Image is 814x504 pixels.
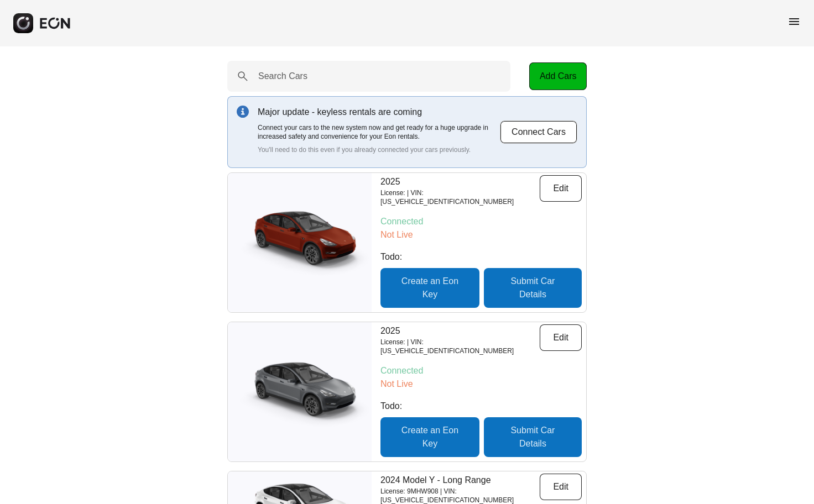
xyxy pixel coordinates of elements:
p: Not Live [380,377,582,391]
img: car [228,356,372,428]
button: Create an Eon Key [380,417,479,457]
button: Submit Car Details [484,417,582,457]
button: Add Cars [529,62,587,90]
p: 2025 [380,324,540,338]
p: Todo: [380,400,582,413]
img: car [228,207,372,279]
p: Connected [380,215,582,228]
p: Not Live [380,228,582,242]
button: Connect Cars [500,120,577,144]
p: Connected [380,364,582,377]
p: License: | VIN: [US_VEHICLE_IDENTIFICATION_NUMBER] [380,188,540,206]
button: Edit [540,175,582,202]
p: Major update - keyless rentals are coming [258,106,500,119]
p: 2025 [380,175,540,188]
img: info [237,106,249,118]
button: Edit [540,474,582,500]
p: You'll need to do this even if you already connected your cars previously. [258,145,500,154]
button: Edit [540,324,582,351]
button: Submit Car Details [484,268,582,308]
button: Create an Eon Key [380,268,479,308]
p: License: | VIN: [US_VEHICLE_IDENTIFICATION_NUMBER] [380,338,540,355]
span: menu [787,15,801,28]
label: Search Cars [258,70,307,83]
p: Todo: [380,250,582,264]
p: 2024 Model Y - Long Range [380,474,540,487]
p: Connect your cars to the new system now and get ready for a huge upgrade in increased safety and ... [258,123,500,141]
